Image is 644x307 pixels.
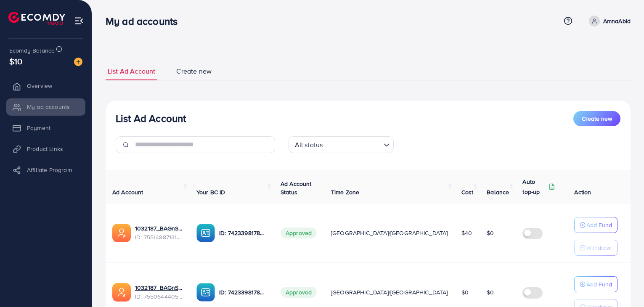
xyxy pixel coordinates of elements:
[135,224,183,233] a: 1032187_BAGnSOLE_1758218007813
[582,114,612,123] span: Create new
[135,283,183,292] a: 1032187_BAGnSOLE_1758021504528
[461,288,469,296] span: $0
[603,16,631,26] p: AmnaAbid
[487,188,509,196] span: Balance
[135,224,183,241] div: <span class='underline'>1032187_BAGnSOLE_1758218007813</span></br>7551488713121972240
[487,229,494,237] span: $0
[116,112,186,124] h3: List Ad Account
[586,243,611,253] p: Withdraw
[219,228,267,238] p: ID: 7423398178336194577
[74,16,84,26] img: menu
[196,188,225,196] span: Your BC ID
[325,137,380,151] input: Search for option
[176,66,212,76] span: Create new
[112,188,143,196] span: Ad Account
[196,224,215,242] img: ic-ba-acc.ded83a64.svg
[281,228,317,238] span: Approved
[461,188,474,196] span: Cost
[487,288,494,296] span: $0
[574,217,617,233] button: Add Fund
[219,287,267,297] p: ID: 7423398178336194577
[106,15,184,27] h3: My ad accounts
[135,283,183,301] div: <span class='underline'>1032187_BAGnSOLE_1758021504528</span></br>7550644405101248519
[573,111,620,126] button: Create new
[331,188,359,196] span: Time Zone
[522,177,547,197] p: Auto top-up
[112,283,131,302] img: ic-ads-acc.e4c84228.svg
[74,58,82,66] img: image
[331,229,448,237] span: [GEOGRAPHIC_DATA]/[GEOGRAPHIC_DATA]
[331,288,448,296] span: [GEOGRAPHIC_DATA]/[GEOGRAPHIC_DATA]
[461,229,472,237] span: $40
[108,66,155,76] span: List Ad Account
[574,188,591,196] span: Action
[586,16,631,26] a: AmnaAbid
[281,180,312,196] span: Ad Account Status
[9,46,55,55] span: Ecomdy Balance
[574,240,617,256] button: Withdraw
[9,55,22,67] span: $10
[135,233,183,241] span: ID: 7551488713121972240
[196,283,215,302] img: ic-ba-acc.ded83a64.svg
[8,12,65,25] img: logo
[289,136,394,153] div: Search for option
[135,292,183,301] span: ID: 7550644405101248519
[293,139,325,151] span: All status
[586,220,612,230] p: Add Fund
[586,279,612,289] p: Add Fund
[281,287,317,298] span: Approved
[574,276,617,292] button: Add Fund
[112,224,131,242] img: ic-ads-acc.e4c84228.svg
